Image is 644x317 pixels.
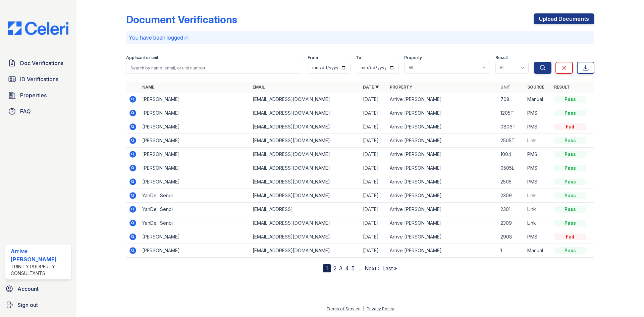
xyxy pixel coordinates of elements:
td: [PERSON_NAME] [140,244,250,258]
a: 3 [339,265,342,272]
td: [EMAIL_ADDRESS] [250,203,360,216]
td: [EMAIL_ADDRESS][DOMAIN_NAME] [250,230,360,244]
td: [EMAIL_ADDRESS][DOMAIN_NAME] [250,216,360,230]
a: 2 [333,265,336,272]
span: ID Verifications [20,75,58,83]
td: 2908 [498,230,525,244]
div: Pass [554,247,586,254]
td: 1 [498,244,525,258]
td: [EMAIL_ADDRESS][DOMAIN_NAME] [250,134,360,148]
td: PMS [525,120,551,134]
td: [PERSON_NAME] [140,230,250,244]
td: 1205T [498,106,525,120]
a: Property [390,85,412,90]
td: 2505 [498,175,525,189]
td: [DATE] [360,134,387,148]
div: Arrive [PERSON_NAME] [11,247,68,263]
td: 1004 [498,148,525,161]
td: Arrive [PERSON_NAME] [387,106,497,120]
img: CE_Logo_Blue-a8612792a0a2168367f1c8372b55b34899dd931a85d93a1a3d3e32e68fde9ad4.png [3,21,74,35]
td: 0806T [498,120,525,134]
a: Last » [382,265,397,272]
a: Properties [5,89,71,102]
a: ID Verifications [5,72,71,86]
label: Result [495,55,508,60]
td: [DATE] [360,161,387,175]
a: Next › [365,265,380,272]
td: Arrive [PERSON_NAME] [387,203,497,216]
a: Email [253,85,265,90]
a: Source [527,85,544,90]
iframe: chat widget [616,290,637,310]
a: Upload Documents [534,13,594,24]
td: 2301 [498,203,525,216]
td: [DATE] [360,203,387,216]
td: YahDell Senoi [140,216,250,230]
div: Pass [554,165,586,171]
td: 0505L [498,161,525,175]
td: [PERSON_NAME] [140,106,250,120]
p: You have been logged in [129,34,592,42]
div: Pass [554,178,586,185]
td: Link [525,189,551,203]
td: [PERSON_NAME] [140,134,250,148]
td: 2505T [498,134,525,148]
td: Link [525,203,551,216]
td: [EMAIL_ADDRESS][DOMAIN_NAME] [250,244,360,258]
div: Trinity Property Consultants [11,263,68,277]
td: PMS [525,148,551,161]
label: To [356,55,361,60]
td: [EMAIL_ADDRESS][DOMAIN_NAME] [250,120,360,134]
div: Document Verifications [126,13,237,25]
span: FAQ [20,107,31,115]
td: [DATE] [360,244,387,258]
td: Arrive [PERSON_NAME] [387,134,497,148]
span: … [357,264,362,272]
a: 5 [352,265,355,272]
td: [EMAIL_ADDRESS][DOMAIN_NAME] [250,148,360,161]
td: [PERSON_NAME] [140,93,250,106]
td: [DATE] [360,216,387,230]
td: Arrive [PERSON_NAME] [387,161,497,175]
td: Arrive [PERSON_NAME] [387,148,497,161]
td: [EMAIL_ADDRESS][DOMAIN_NAME] [250,189,360,203]
input: Search by name, email, or unit number [126,62,302,74]
div: Pass [554,220,586,226]
td: PMS [525,175,551,189]
label: From [308,55,318,60]
td: Arrive [PERSON_NAME] [387,120,497,134]
div: 1 [323,264,331,272]
td: Manual [525,93,551,106]
a: 4 [345,265,349,272]
td: PMS [525,230,551,244]
span: Properties [20,91,47,99]
td: Manual [525,244,551,258]
td: Arrive [PERSON_NAME] [387,189,497,203]
div: Pass [554,192,586,199]
td: YahDell Senoi [140,189,250,203]
td: Arrive [PERSON_NAME] [387,93,497,106]
div: Pass [554,151,586,158]
div: Pass [554,137,586,144]
span: Account [17,285,39,293]
a: Unit [500,85,511,90]
td: [DATE] [360,230,387,244]
td: [PERSON_NAME] [140,120,250,134]
label: Property [404,55,422,60]
span: Doc Verifications [20,59,63,67]
td: [DATE] [360,189,387,203]
a: Result [554,85,570,90]
td: [EMAIL_ADDRESS][DOMAIN_NAME] [250,106,360,120]
td: Arrive [PERSON_NAME] [387,230,497,244]
div: Pass [554,206,586,213]
a: Privacy Policy [367,306,394,311]
div: | [363,306,364,311]
div: Pass [554,110,586,116]
td: 2309 [498,189,525,203]
td: [EMAIL_ADDRESS][DOMAIN_NAME] [250,161,360,175]
label: Applicant or unit [126,55,158,60]
td: [DATE] [360,120,387,134]
div: Pass [554,96,586,103]
td: YahDell Senoi [140,203,250,216]
td: [PERSON_NAME] [140,175,250,189]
